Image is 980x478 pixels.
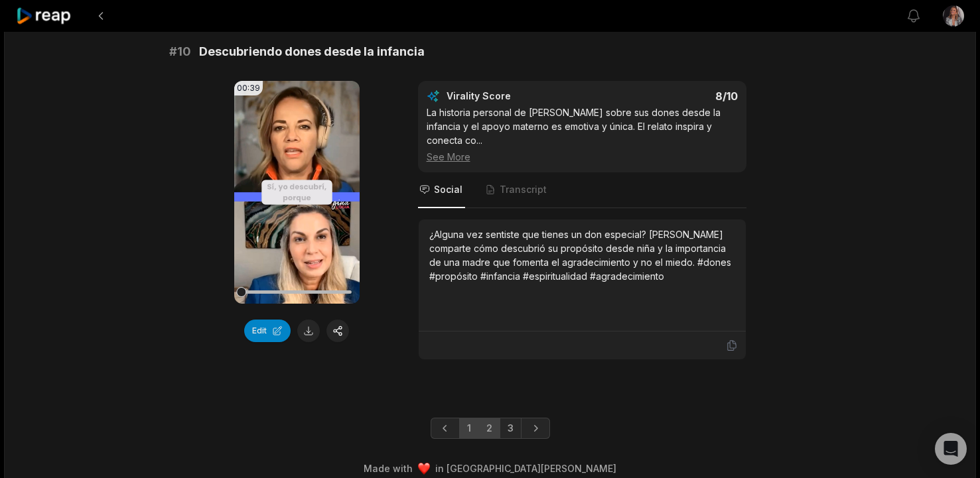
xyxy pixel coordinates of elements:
ul: Pagination [431,418,550,439]
div: Virality Score [447,90,589,103]
span: Transcript [500,183,547,196]
a: Previous page [431,418,460,439]
video: Your browser does not support mp4 format. [234,81,360,304]
span: # 10 [169,42,191,61]
a: Page 3 [500,418,522,439]
div: See More [427,150,738,164]
span: Descubriendo dones desde la infancia [199,42,425,61]
div: Open Intercom Messenger [935,433,967,465]
a: Next page [521,418,550,439]
button: Edit [244,320,291,342]
nav: Tabs [418,172,746,208]
div: La historia personal de [PERSON_NAME] sobre sus dones desde la infancia y el apoyo materno es emo... [427,105,738,164]
img: heart emoji [418,463,430,475]
a: Page 2 [478,418,500,439]
span: Social [434,183,462,196]
div: Made with in [GEOGRAPHIC_DATA][PERSON_NAME] [17,461,963,475]
a: Page 1 is your current page [459,418,479,439]
div: 8 /10 [595,90,738,103]
div: ¿Alguna vez sentiste que tienes un don especial? [PERSON_NAME] comparte cómo descubrió su propósi... [429,227,735,283]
